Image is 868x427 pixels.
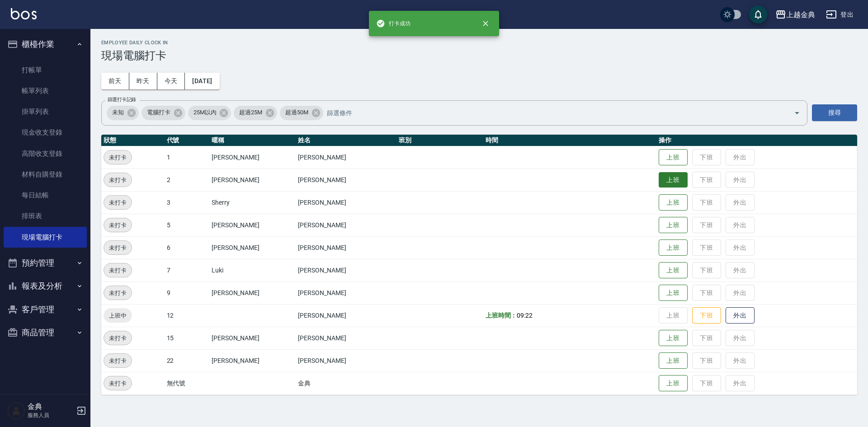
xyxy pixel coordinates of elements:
[659,239,688,256] button: 上班
[165,169,209,191] td: 2
[296,349,396,372] td: [PERSON_NAME]
[165,282,209,304] td: 9
[749,5,767,23] button: save
[659,149,688,166] button: 上班
[165,259,209,282] td: 7
[659,262,688,279] button: 上班
[296,146,396,169] td: [PERSON_NAME]
[209,236,296,259] td: [PERSON_NAME]
[104,333,132,343] span: 未打卡
[296,327,396,349] td: [PERSON_NAME]
[165,349,209,372] td: 22
[296,236,396,259] td: [PERSON_NAME]
[659,172,688,188] button: 上班
[396,135,483,146] th: 班別
[209,214,296,236] td: [PERSON_NAME]
[28,402,74,411] h5: 金典
[209,191,296,214] td: Sherry
[4,60,87,80] a: 打帳單
[376,19,410,28] span: 打卡成功
[4,321,87,344] button: 商品管理
[209,327,296,349] td: [PERSON_NAME]
[104,221,132,230] span: 未打卡
[296,214,396,236] td: [PERSON_NAME]
[7,402,25,420] img: Person
[107,106,139,120] div: 未知
[209,135,296,146] th: 暱稱
[108,96,136,103] label: 篩選打卡記錄
[185,73,219,89] button: [DATE]
[476,14,495,33] button: close
[104,175,132,185] span: 未打卡
[4,298,87,321] button: 客戶管理
[104,153,132,162] span: 未打卡
[165,191,209,214] td: 3
[104,379,132,388] span: 未打卡
[659,194,688,211] button: 上班
[165,304,209,327] td: 12
[296,191,396,214] td: [PERSON_NAME]
[142,106,185,120] div: 電腦打卡
[4,164,87,185] a: 材料自購登錄
[296,135,396,146] th: 姓名
[4,185,87,206] a: 每日結帳
[822,6,857,23] button: 登出
[101,49,857,62] h3: 現場電腦打卡
[790,106,804,120] button: Open
[296,259,396,282] td: [PERSON_NAME]
[659,352,688,369] button: 上班
[4,206,87,226] a: 排班表
[165,214,209,236] td: 5
[104,198,132,207] span: 未打卡
[296,304,396,327] td: [PERSON_NAME]
[659,217,688,234] button: 上班
[209,259,296,282] td: Luki
[812,104,857,121] button: 搜尋
[4,33,87,56] button: 櫃檯作業
[656,135,857,146] th: 操作
[486,312,517,319] b: 上班時間：
[104,356,132,366] span: 未打卡
[4,80,87,101] a: 帳單列表
[692,307,721,324] button: 下班
[209,146,296,169] td: [PERSON_NAME]
[165,135,209,146] th: 代號
[107,108,129,117] span: 未知
[209,169,296,191] td: [PERSON_NAME]
[296,372,396,394] td: 金典
[104,266,132,275] span: 未打卡
[188,108,222,117] span: 25M以內
[188,106,231,120] div: 25M以內
[483,135,656,146] th: 時間
[517,312,533,319] span: 09:22
[296,282,396,304] td: [PERSON_NAME]
[4,122,87,143] a: 現金收支登錄
[165,327,209,349] td: 15
[234,106,277,120] div: 超過25M
[104,311,132,320] span: 上班中
[280,106,323,120] div: 超過50M
[165,372,209,394] td: 無代號
[157,73,185,89] button: 今天
[11,8,37,19] img: Logo
[101,135,165,146] th: 狀態
[234,108,268,117] span: 超過25M
[726,307,755,324] button: 外出
[104,243,132,253] span: 未打卡
[101,73,129,89] button: 前天
[165,146,209,169] td: 1
[129,73,157,89] button: 昨天
[104,288,132,298] span: 未打卡
[4,143,87,164] a: 高階收支登錄
[786,9,815,20] div: 上越金典
[4,227,87,248] a: 現場電腦打卡
[4,274,87,298] button: 報表及分析
[659,330,688,347] button: 上班
[209,282,296,304] td: [PERSON_NAME]
[165,236,209,259] td: 6
[4,251,87,275] button: 預約管理
[772,5,819,24] button: 上越金典
[280,108,314,117] span: 超過50M
[659,285,688,301] button: 上班
[296,169,396,191] td: [PERSON_NAME]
